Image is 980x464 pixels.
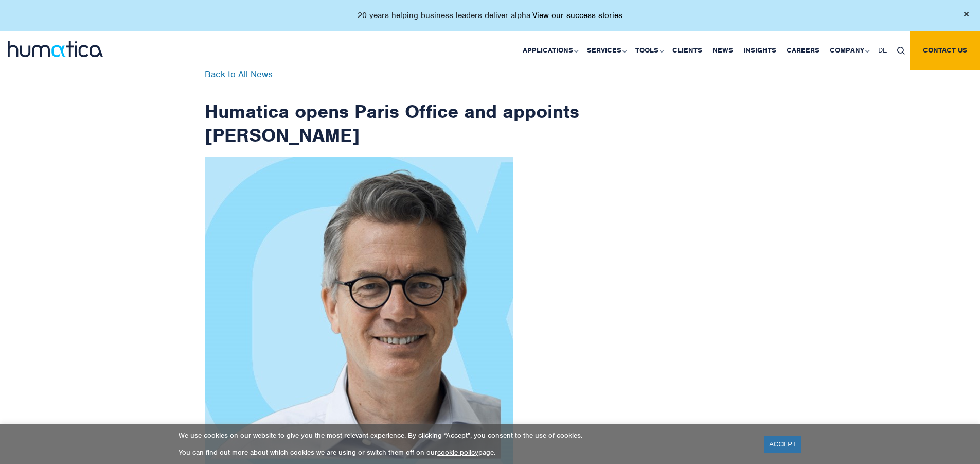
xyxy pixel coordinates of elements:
a: DE [873,31,892,70]
a: cookie policy [437,448,478,457]
a: Applications [518,31,582,70]
a: Services [582,31,630,70]
a: Company [825,31,873,70]
a: View our success stories [532,10,622,21]
img: logo [8,41,103,57]
p: You can find out more about which cookies we are using or switch them off on our page. [179,448,751,457]
a: Tools [630,31,667,70]
h1: Humatica opens Paris Office and appoints [PERSON_NAME] [205,70,580,147]
a: Insights [738,31,781,70]
span: DE [878,46,887,55]
a: Back to All News [205,68,273,80]
a: Contact us [910,31,980,70]
img: search_icon [897,47,905,55]
a: News [707,31,738,70]
a: ACCEPT [764,436,801,453]
p: 20 years helping business leaders deliver alpha. [358,10,622,21]
a: Clients [667,31,707,70]
a: Careers [781,31,825,70]
p: We use cookies on our website to give you the most relevant experience. By clicking “Accept”, you... [179,431,751,440]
